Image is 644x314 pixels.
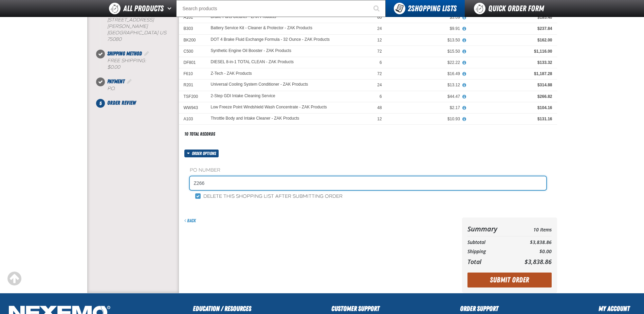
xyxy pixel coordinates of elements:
[391,26,460,31] div: $9.91
[143,50,150,57] a: Edit Shipping Method
[160,30,166,36] span: US
[179,102,206,113] td: WW943
[211,105,327,110] a: Low Freeze Point Windshield Wash Concentrate - ZAK Products
[377,83,382,87] span: 24
[107,64,120,70] strong: $0.00
[391,37,460,43] div: $13.50
[391,116,460,122] div: $10.93
[470,82,552,88] div: $314.88
[391,94,460,99] div: $44.47
[470,37,552,43] div: $162.00
[211,37,330,42] a: DOT 4 Brake Fluid Exchange Formula - 32 Ounce - ZAK Products
[184,131,215,137] div: 10 total records
[391,105,460,110] div: $2.17
[391,49,460,54] div: $15.50
[193,303,251,314] h2: Education / Resources
[470,105,552,110] div: $104.16
[179,68,206,80] td: F610
[107,86,179,92] div: P.O.
[377,26,382,31] span: 24
[460,26,469,32] button: View All Prices for Battery Service Kit - Cleaner & Protector - ZAK Products
[460,15,469,21] button: View All Prices for Brake Parts Cleaner - ZAK Products
[211,82,308,87] a: Universal Cooling System Conditioner - ZAK Products
[100,99,179,107] li: Order Review. Step 5 of 5. Not Completed
[377,105,382,110] span: 48
[467,256,512,267] th: Total
[391,60,460,65] div: $22.22
[100,50,179,77] li: Shipping Method. Step 3 of 5. Completed
[195,193,201,199] input: Delete this shopping list after submitting order
[179,23,206,34] td: B303
[470,49,552,54] div: $1,116.00
[211,15,276,19] a: Brake Parts Cleaner - ZAK Products
[100,77,179,99] li: Payment. Step 4 of 5. Completed
[460,116,469,122] button: View All Prices for Throttle Body and Intake Cleaner - ZAK Products
[107,50,142,57] span: Shipping Method
[470,116,552,122] div: $131.16
[391,82,460,88] div: $13.12
[331,303,380,314] h2: Customer Support
[190,167,546,174] label: PO Number
[107,23,148,29] span: [PERSON_NAME]
[391,71,460,76] div: $16.49
[470,26,552,31] div: $237.84
[391,15,460,20] div: $3.09
[470,71,552,76] div: $1,187.28
[96,99,105,108] span: 5
[377,117,382,121] span: 12
[211,60,294,65] a: DIESEL 8-in-1 TOTAL CLEAN - ZAK Products
[460,60,469,66] button: View All Prices for DIESEL 8-in-1 TOTAL CLEAN - ZAK Products
[195,193,343,200] label: Delete this shopping list after submitting order
[467,247,512,256] th: Shipping
[470,94,552,99] div: $266.82
[100,2,179,49] li: Shipping Information. Step 2 of 5. Completed
[470,15,552,20] div: $185.40
[179,57,206,68] td: DF801
[211,26,312,31] a: Battery Service Kit - Cleaner & Protector - ZAK Products
[380,60,382,65] span: 6
[179,91,206,102] td: TSF200
[126,78,133,85] a: Edit Payment
[460,105,469,111] button: View All Prices for Low Freeze Point Windshield Wash Concentrate - ZAK Products
[179,46,206,57] td: C500
[460,82,469,88] button: View All Prices for Universal Cooling System Conditioner - ZAK Products
[460,303,518,314] h2: Order Support
[377,71,382,76] span: 72
[599,303,637,314] h2: My Account
[460,49,469,55] button: View All Prices for Synthetic Engine Oil Booster - ZAK Products
[460,94,469,100] button: View All Prices for 2-Step GDI Intake Cleaning Service
[211,116,299,121] a: Throttle Body and Intake Cleaner - ZAK Products
[107,30,158,36] span: [GEOGRAPHIC_DATA]
[211,94,275,99] a: 2-Step GDI Intake Cleaning Service
[408,4,457,13] span: Shopping Lists
[467,238,512,247] th: Subtotal
[123,2,164,15] span: All Products
[107,36,122,42] bdo: 75080
[511,223,551,235] td: 10 Items
[467,273,552,287] button: Submit Order
[467,223,512,235] th: Summary
[107,100,136,106] span: Order Review
[179,80,206,91] td: R201
[511,238,551,247] td: $3,838.86
[179,34,206,46] td: BK200
[107,78,125,85] span: Payment
[408,4,411,13] strong: 2
[470,60,552,65] div: $133.32
[184,218,196,223] a: Back
[377,49,382,54] span: 72
[107,58,179,71] div: Free Shipping:
[107,17,154,23] span: [STREET_ADDRESS]
[7,271,22,286] div: Scroll to the top
[377,15,382,20] span: 60
[460,37,469,43] button: View All Prices for DOT 4 Brake Fluid Exchange Formula - 32 Ounce - ZAK Products
[511,247,551,256] td: $0.00
[380,94,382,99] span: 6
[377,38,382,42] span: 12
[211,49,291,53] a: Synthetic Engine Oil Booster - ZAK Products
[192,150,219,157] span: Order options
[179,113,206,124] td: A103
[179,12,206,23] td: A101
[525,258,552,266] span: $3,838.86
[460,71,469,77] button: View All Prices for Z-Tech - ZAK Products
